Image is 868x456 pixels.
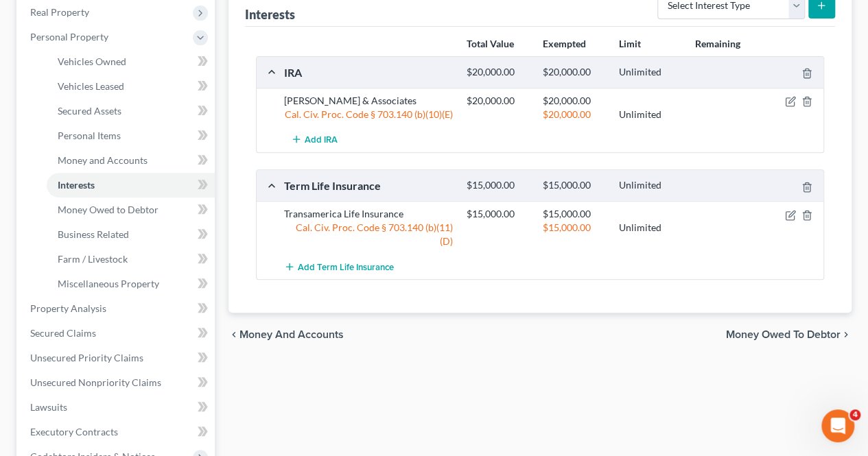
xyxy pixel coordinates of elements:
[460,179,536,192] div: $15,000.00
[30,327,96,339] span: Secured Claims
[612,221,688,235] div: Unlimited
[245,6,295,23] div: Interests
[47,123,215,148] a: Personal Items
[536,94,612,108] div: $20,000.00
[30,6,89,18] span: Real Property
[228,329,344,340] button: chevron_left Money and Accounts
[228,329,239,340] i: chevron_left
[30,352,143,363] span: Unsecured Priority Claims
[58,56,126,67] span: Vehicles Owned
[298,261,394,272] span: Add Term Life Insurance
[536,66,612,79] div: $20,000.00
[277,178,460,193] div: Term Life Insurance
[467,38,514,49] strong: Total Value
[19,370,215,395] a: Unsecured Nonpriority Claims
[47,272,215,296] a: Miscellaneous Property
[58,130,121,141] span: Personal Items
[619,38,641,49] strong: Limit
[47,74,215,99] a: Vehicles Leased
[536,207,612,221] div: $15,000.00
[612,108,688,121] div: Unlimited
[305,134,338,145] span: Add IRA
[612,66,688,79] div: Unlimited
[821,409,854,442] iframe: Intercom live chat
[277,94,460,108] div: [PERSON_NAME] & Associates
[30,376,161,388] span: Unsecured Nonpriority Claims
[239,329,344,340] span: Money and Accounts
[849,409,860,420] span: 4
[47,247,215,272] a: Farm / Livestock
[47,197,215,222] a: Money Owed to Debtor
[536,108,612,121] div: $20,000.00
[58,204,159,215] span: Money Owed to Debtor
[47,99,215,123] a: Secured Assets
[543,38,586,49] strong: Exempted
[277,108,460,121] div: Cal. Civ. Proc. Code § 703.140 (b)(10)(E)
[460,207,536,221] div: $15,000.00
[58,228,129,240] span: Business Related
[19,296,215,321] a: Property Analysis
[58,80,124,92] span: Vehicles Leased
[460,94,536,108] div: $20,000.00
[695,38,740,49] strong: Remaining
[30,31,108,43] span: Personal Property
[58,105,121,117] span: Secured Assets
[47,173,215,197] a: Interests
[536,221,612,235] div: $15,000.00
[30,401,67,413] span: Lawsuits
[19,346,215,370] a: Unsecured Priority Claims
[726,329,852,340] button: Money Owed to Debtor chevron_right
[58,278,159,289] span: Miscellaneous Property
[30,426,118,437] span: Executory Contracts
[58,253,128,265] span: Farm / Livestock
[460,66,536,79] div: $20,000.00
[58,179,95,191] span: Interests
[536,179,612,192] div: $15,000.00
[841,329,852,340] i: chevron_right
[30,302,106,314] span: Property Analysis
[19,395,215,420] a: Lawsuits
[47,222,215,247] a: Business Related
[19,420,215,444] a: Executory Contracts
[612,179,688,192] div: Unlimited
[726,329,841,340] span: Money Owed to Debtor
[284,254,394,279] button: Add Term Life Insurance
[47,49,215,74] a: Vehicles Owned
[58,154,148,166] span: Money and Accounts
[277,207,460,221] div: Transamerica Life Insurance
[284,127,344,152] button: Add IRA
[277,65,460,80] div: IRA
[277,221,460,248] div: Cal. Civ. Proc. Code § 703.140 (b)(11)(D)
[19,321,215,346] a: Secured Claims
[47,148,215,173] a: Money and Accounts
